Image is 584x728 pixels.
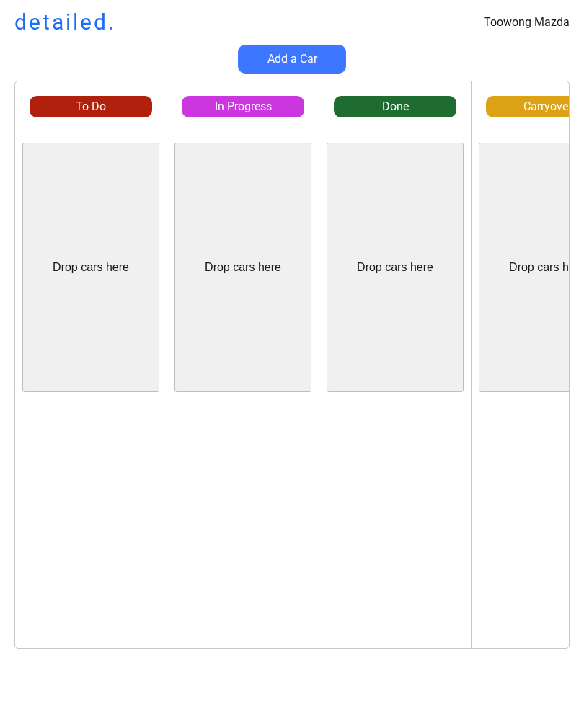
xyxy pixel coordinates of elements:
[30,99,152,115] div: To Do
[182,99,304,115] div: In Progress
[238,45,346,74] button: Add a Car
[484,14,570,30] div: Toowong Mazda
[53,259,129,275] div: Drop cars here
[14,7,116,37] h1: detailed.
[357,259,433,275] div: Drop cars here
[334,99,456,115] div: Done
[205,259,281,275] div: Drop cars here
